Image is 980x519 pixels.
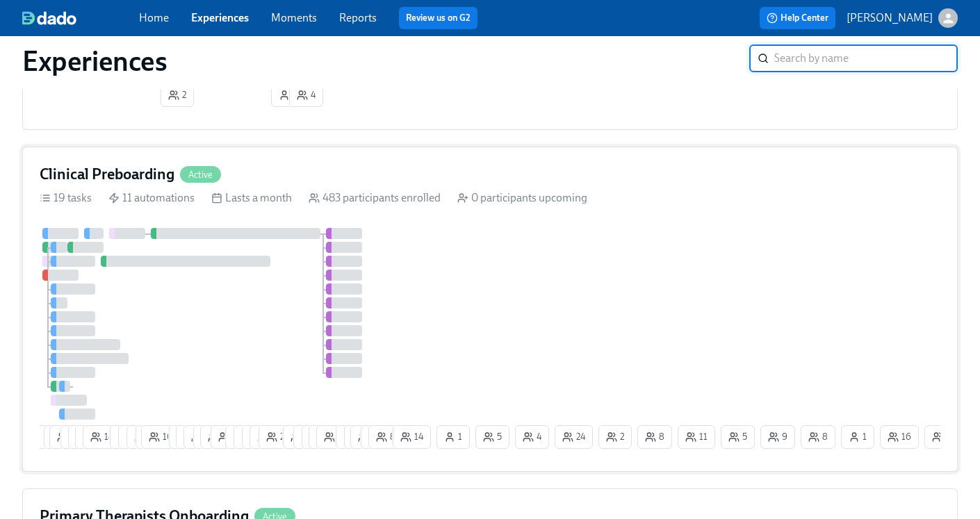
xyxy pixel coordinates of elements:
button: 5 [136,425,170,449]
span: Active [180,170,221,180]
button: 4 [344,425,378,449]
div: 483 participants enrolled [309,190,441,206]
button: 2 [161,83,194,107]
span: 6 [301,430,320,444]
span: 9 [768,430,787,444]
button: 3 [211,425,245,449]
button: 1 [271,83,304,107]
span: 9 [117,430,137,444]
button: 24 [555,425,593,449]
button: 16 [250,425,288,449]
span: 5 [728,430,747,444]
span: 11 [358,430,380,444]
a: Home [139,11,169,24]
span: 14 [400,430,423,444]
button: Review us on G2 [399,7,477,29]
button: 8 [637,425,672,449]
span: 2 [168,88,186,102]
span: 5 [483,430,502,444]
span: 11 [241,430,263,444]
span: 4 [523,430,541,444]
div: 11 automations [108,190,195,206]
span: 8 [376,430,395,444]
div: 19 tasks [40,190,92,206]
span: 1 [444,430,462,444]
button: 3 [924,425,958,449]
p: [PERSON_NAME] [847,10,933,26]
span: 18 [90,430,114,444]
a: Experiences [191,11,249,24]
button: 7 [169,425,202,449]
button: 16 [316,425,355,449]
span: 9 [126,430,145,444]
button: Help Center [760,7,835,29]
button: 11 [678,425,715,449]
button: 25 [259,425,297,449]
button: 14 [309,425,347,449]
div: Lasts a month [211,190,292,206]
h4: Clinical Preboarding [40,164,174,185]
button: 1 [336,425,369,449]
span: 16 [257,430,281,444]
span: 11 [233,430,255,444]
span: 2 [606,430,624,444]
span: 9 [134,430,154,444]
button: 11 [350,425,388,449]
span: 19 [57,430,81,444]
button: 4 [515,425,549,449]
span: Help Center [767,11,828,25]
button: 16 [880,425,919,449]
span: 1 [849,430,867,444]
span: 24 [208,430,231,444]
a: Review us on G2 [406,11,471,25]
button: 2 [598,425,632,449]
div: 0 participants upcoming [457,190,587,206]
button: [PERSON_NAME] [847,8,958,28]
button: 7 [361,425,394,449]
input: Search by name [774,44,958,72]
button: 19 [49,425,88,449]
a: Clinical PreboardingActive19 tasks 11 automations Lasts a month 483 participants enrolled 0 parti... [22,147,958,472]
button: 18 [83,425,122,449]
button: 8 [68,425,103,449]
button: 10 [283,425,322,449]
button: 6 [302,425,336,449]
button: 15 [183,425,222,449]
button: 9 [760,425,795,449]
a: Reports [339,11,377,24]
span: 3 [932,430,951,444]
span: 1 [279,88,297,102]
button: 9 [110,425,145,449]
button: 6 [193,425,228,449]
span: 4 [297,88,316,102]
button: 11 [234,425,271,449]
button: 5 [721,425,755,449]
span: 24 [562,430,585,444]
button: 12 [75,425,113,449]
button: 5 [475,425,509,449]
button: 8 [801,425,835,449]
span: 16 [888,430,911,444]
span: 16 [324,430,348,444]
img: dado [22,11,76,25]
button: 10 [141,425,180,449]
button: 24 [200,425,238,449]
button: 7 [60,425,94,449]
button: 9 [126,425,161,449]
span: 4 [43,430,62,444]
span: 11 [685,430,708,444]
button: 14 [393,425,431,449]
button: 17 [176,425,213,449]
a: dado [22,11,139,25]
span: 15 [191,430,214,444]
button: 8 [368,425,403,449]
h1: Experiences [22,44,168,78]
span: 25 [266,430,289,444]
button: 4 [289,83,323,107]
span: 8 [645,430,664,444]
span: 10 [291,430,314,444]
span: 10 [149,430,172,444]
button: 1 [436,425,470,449]
button: 9 [118,425,153,449]
span: 8 [808,430,828,444]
